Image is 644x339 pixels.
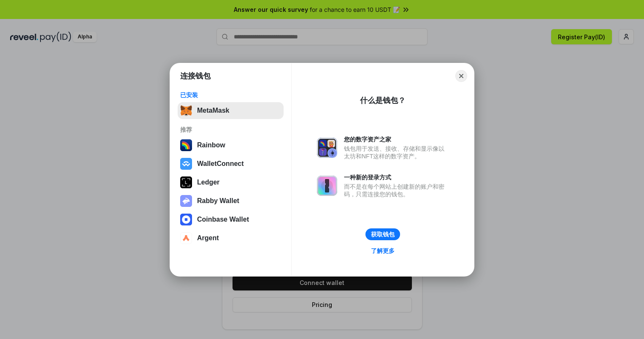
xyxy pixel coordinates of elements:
div: Argent [197,234,219,242]
img: svg+xml,%3Csvg%20xmlns%3D%22http%3A%2F%2Fwww.w3.org%2F2000%2Fsvg%22%20fill%3D%22none%22%20viewBox... [180,195,192,207]
div: WalletConnect [197,160,244,168]
button: Coinbase Wallet [178,211,284,228]
button: Rainbow [178,137,284,154]
a: 了解更多 [366,245,400,256]
div: 推荐 [180,126,281,133]
div: 钱包用于发送、接收、存储和显示像以太坊和NFT这样的数字资产。 [344,145,449,160]
div: Rabby Wallet [197,197,239,205]
button: 获取钱包 [365,228,400,240]
button: MetaMask [178,102,284,119]
button: Argent [178,230,284,247]
button: Ledger [178,174,284,191]
div: Coinbase Wallet [197,216,249,223]
img: svg+xml,%3Csvg%20xmlns%3D%22http%3A%2F%2Fwww.w3.org%2F2000%2Fsvg%22%20fill%3D%22none%22%20viewBox... [317,138,337,158]
div: 获取钱包 [371,231,395,238]
div: 一种新的登录方式 [344,174,449,181]
div: 而不是在每个网站上创建新的账户和密码，只需连接您的钱包。 [344,183,449,198]
img: svg+xml,%3Csvg%20xmlns%3D%22http%3A%2F%2Fwww.w3.org%2F2000%2Fsvg%22%20width%3D%2228%22%20height%3... [180,176,192,188]
img: svg+xml,%3Csvg%20fill%3D%22none%22%20height%3D%2233%22%20viewBox%3D%220%200%2035%2033%22%20width%... [180,105,192,117]
img: svg+xml,%3Csvg%20width%3D%2228%22%20height%3D%2228%22%20viewBox%3D%220%200%2028%2028%22%20fill%3D... [180,158,192,170]
div: 已安装 [180,91,281,99]
div: MetaMask [197,107,229,114]
button: Rabby Wallet [178,193,284,209]
h1: 连接钱包 [180,71,211,81]
button: WalletConnect [178,155,284,172]
div: 您的数字资产之家 [344,136,449,143]
img: svg+xml,%3Csvg%20width%3D%2228%22%20height%3D%2228%22%20viewBox%3D%220%200%2028%2028%22%20fill%3D... [180,214,192,225]
button: Close [455,70,467,82]
div: 什么是钱包？ [360,95,406,106]
div: 了解更多 [371,247,395,255]
img: svg+xml,%3Csvg%20xmlns%3D%22http%3A%2F%2Fwww.w3.org%2F2000%2Fsvg%22%20fill%3D%22none%22%20viewBox... [317,176,337,196]
img: svg+xml,%3Csvg%20width%3D%2228%22%20height%3D%2228%22%20viewBox%3D%220%200%2028%2028%22%20fill%3D... [180,232,192,244]
div: Rainbow [197,141,225,149]
img: svg+xml,%3Csvg%20width%3D%22120%22%20height%3D%22120%22%20viewBox%3D%220%200%20120%20120%22%20fil... [180,139,192,151]
div: Ledger [197,179,219,186]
